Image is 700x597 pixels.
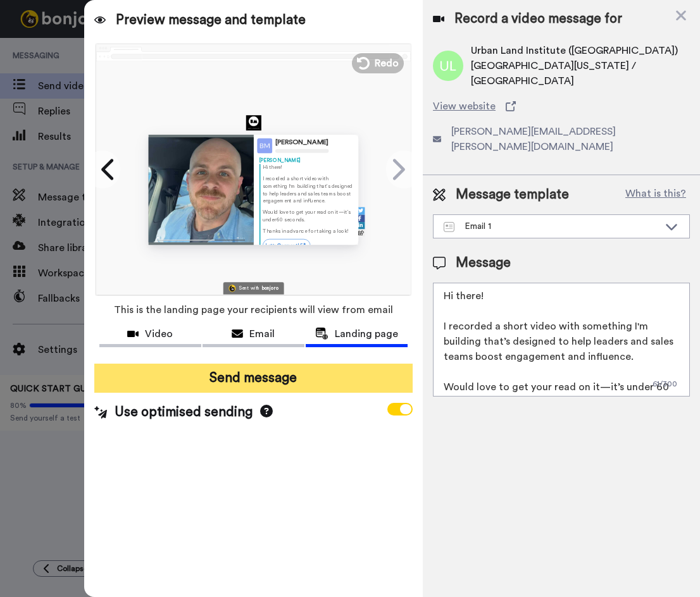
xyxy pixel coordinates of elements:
span: Landing page [335,326,398,342]
p: Thanks in advance for taking a look! [262,227,353,234]
div: message notification from Grant, 1w ago. Hi Brett, Bonjoro is better with a friend! Looks like yo... [19,27,234,68]
p: Hi [PERSON_NAME], [PERSON_NAME] is better with a friend! Looks like you've been loving [PERSON_NA... [55,36,218,49]
div: bonjoro [262,286,278,290]
img: Profile Image [257,138,272,153]
span: Urban Land Institute ([GEOGRAPHIC_DATA]) [GEOGRAPHIC_DATA][US_STATE] / [GEOGRAPHIC_DATA] [471,43,690,89]
span: Use optimised sending [115,403,253,422]
span: Video [145,326,173,342]
img: Bonjoro Logo [228,285,235,292]
p: Hi there! [262,164,353,171]
p: I recorded a short video with something I'm building that’s designed to help leaders and sales te... [262,175,353,204]
button: What is this? [622,185,690,204]
p: Message from Grant, sent 1w ago [55,49,218,60]
div: [PERSON_NAME] [275,138,328,147]
span: View website [433,99,496,114]
a: View website [433,99,690,114]
span: [PERSON_NAME][EMAIL_ADDRESS][PERSON_NAME][DOMAIN_NAME] [451,124,690,154]
span: Email [249,326,275,342]
img: Profile image for Grant [28,38,49,58]
div: Email 1 [444,220,659,233]
div: [PERSON_NAME] [259,156,353,163]
span: This is the landing page your recipients will view from email [114,296,393,324]
img: 9aaa35dd-e811-408d-a91b-da8cfa8d70bc [246,115,261,130]
span: Message template [456,185,569,204]
div: Sent with [239,286,259,290]
p: Would love to get your read on it—it’s under 60 seconds. [262,209,353,223]
span: Message [456,254,511,273]
button: Send message [94,364,413,393]
a: Let's Connect! [262,239,310,252]
textarea: Hi there! I recorded a short video with something I'm building that’s designed to help leaders an... [433,283,690,397]
img: player-controls-full.svg [149,232,254,244]
img: Message-temps.svg [444,222,454,232]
